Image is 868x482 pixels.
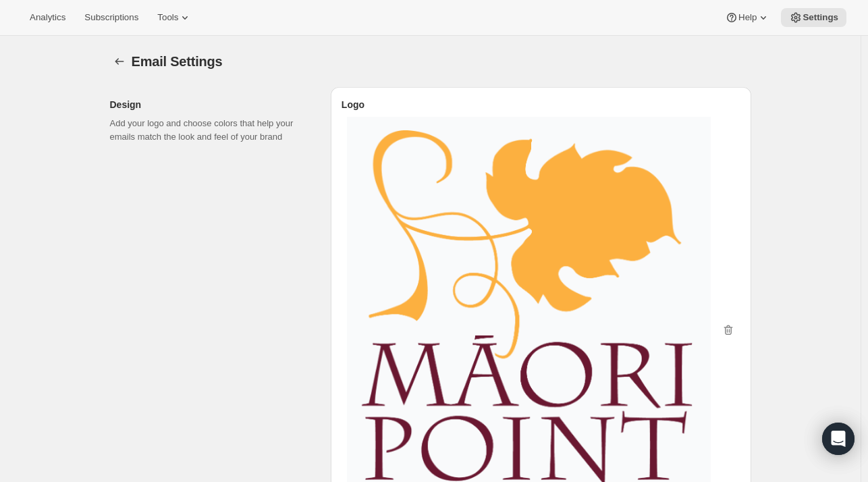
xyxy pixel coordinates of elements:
button: Analytics [22,8,74,27]
button: Tools [149,8,200,27]
h2: Design [110,98,309,111]
div: Open Intercom Messenger [822,423,855,455]
span: Email Settings [132,54,223,69]
button: Settings [110,52,129,71]
span: Analytics [30,12,65,23]
span: Help [738,12,757,23]
button: Settings [781,8,846,27]
h3: Logo [342,98,740,111]
button: Help [717,8,778,27]
span: Tools [157,12,178,23]
span: Settings [803,12,838,23]
span: Subscriptions [84,12,138,23]
button: Subscriptions [76,8,146,27]
p: Add your logo and choose colors that help your emails match the look and feel of your brand [110,117,309,144]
